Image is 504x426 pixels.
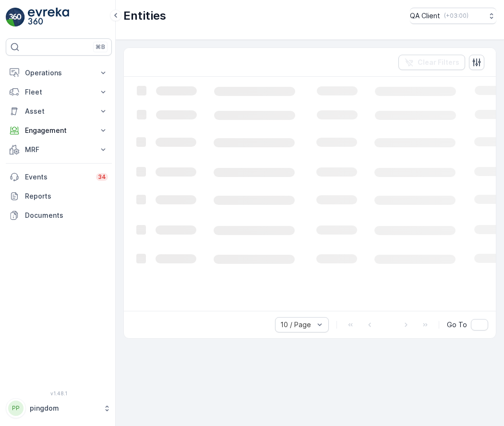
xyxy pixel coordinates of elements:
p: ⌘B [96,43,105,51]
p: Reports [25,191,108,201]
a: Documents [6,206,112,225]
p: 34 [98,173,106,181]
p: pingdom [30,403,98,413]
button: MRF [6,140,112,159]
p: MRF [25,145,93,154]
button: PPpingdom [6,398,112,418]
p: Fleet [25,87,93,97]
img: logo_light-DOdMpM7g.png [28,8,69,27]
div: PP [8,401,24,416]
a: Reports [6,187,112,206]
button: Engagement [6,121,112,140]
p: Engagement [25,126,93,135]
a: Events34 [6,167,112,187]
img: logo [6,8,25,27]
button: Fleet [6,83,112,102]
p: Operations [25,68,93,78]
button: Asset [6,102,112,121]
p: QA Client [410,11,440,21]
span: Go To [447,320,467,330]
p: ( +03:00 ) [444,12,468,20]
p: Clear Filters [418,58,459,67]
button: Clear Filters [398,55,465,70]
p: Documents [25,211,108,220]
button: QA Client(+03:00) [410,8,496,24]
p: Entities [123,8,166,24]
span: v 1.48.1 [6,390,112,396]
p: Events [25,172,90,182]
button: Operations [6,63,112,83]
p: Asset [25,106,93,116]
